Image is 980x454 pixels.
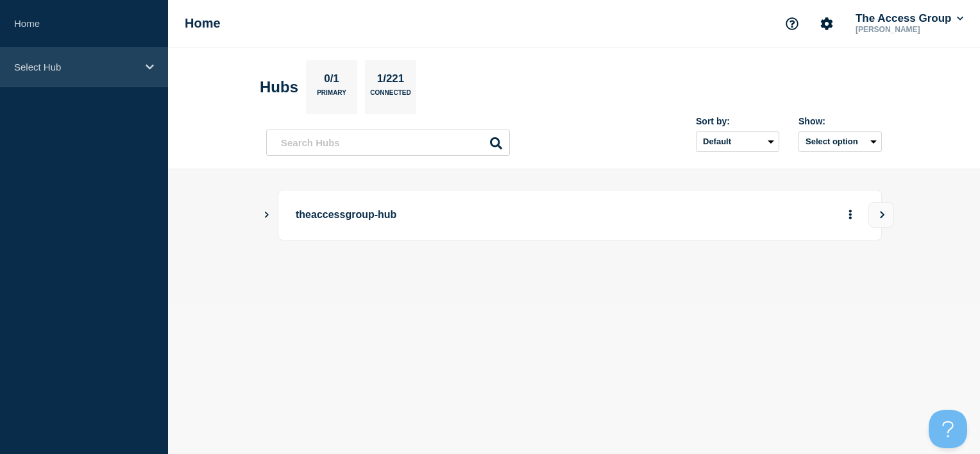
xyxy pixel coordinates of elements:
[813,10,840,37] button: Account settings
[696,131,779,152] select: Sort by
[185,16,221,31] h1: Home
[372,72,409,89] p: 1/221
[853,25,966,34] p: [PERSON_NAME]
[264,210,270,220] button: Show Connected Hubs
[779,10,806,37] button: Support
[266,130,510,156] input: Search Hubs
[798,116,882,126] div: Show:
[798,131,882,152] button: Select option
[14,62,137,72] p: Select Hub
[853,12,966,25] button: The Access Group
[317,89,346,103] p: Primary
[696,116,779,126] div: Sort by:
[370,89,410,103] p: Connected
[842,203,859,227] button: More actions
[929,410,967,448] iframe: Help Scout Beacon - Open
[868,202,894,228] button: View
[319,72,344,89] p: 0/1
[296,203,650,227] p: theaccessgroup-hub
[260,78,298,96] h2: Hubs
